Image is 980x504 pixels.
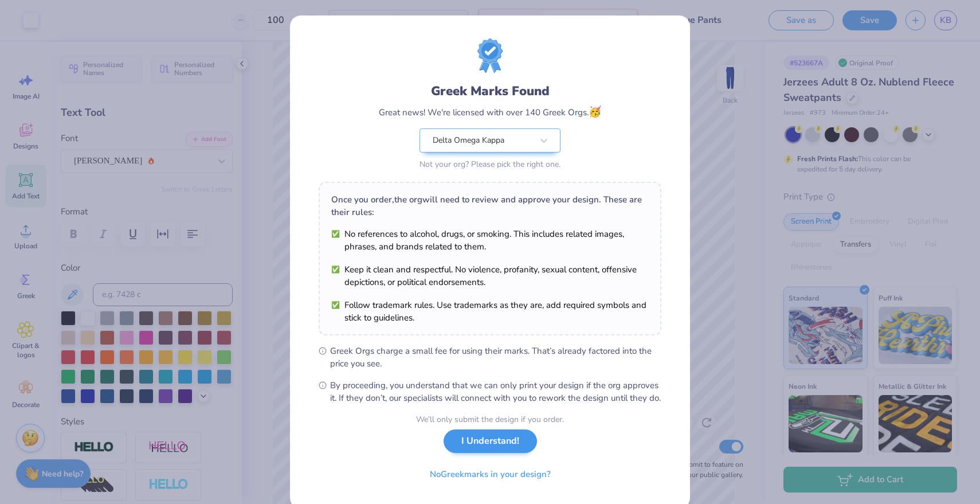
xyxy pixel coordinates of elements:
[431,82,550,100] div: Greek Marks Found
[331,228,649,253] li: No references to alcohol, drugs, or smoking. This includes related images, phrases, and brands re...
[379,104,601,120] div: Great news! We're licensed with over 140 Greek Orgs.
[420,463,560,486] button: NoGreekmarks in your design?
[331,263,649,288] li: Keep it clean and respectful. No violence, profanity, sexual content, offensive depictions, or po...
[477,38,503,73] img: License badge
[589,105,601,119] span: 🥳
[416,413,564,425] div: We’ll only submit the design if you order.
[420,158,560,170] div: Not your org? Please pick the right one.
[444,429,537,453] button: I Understand!
[331,193,649,218] div: Once you order, the org will need to review and approve your design. These are their rules:
[331,299,649,324] li: Follow trademark rules. Use trademarks as they are, add required symbols and stick to guidelines.
[330,345,661,370] span: Greek Orgs charge a small fee for using their marks. That’s already factored into the price you see.
[330,379,661,404] span: By proceeding, you understand that we can only print your design if the org approves it. If they ...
